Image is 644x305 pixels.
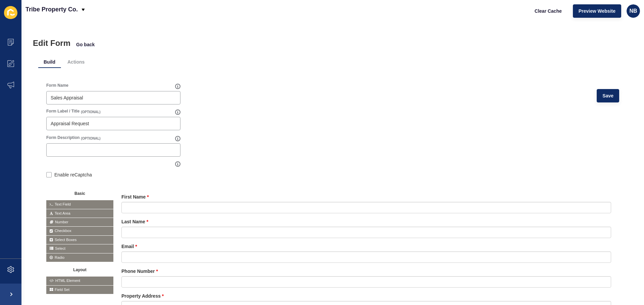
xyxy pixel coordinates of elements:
[46,286,113,294] span: Field Set
[46,189,113,197] button: Basic
[46,227,113,235] span: Checkbox
[76,41,95,48] button: Go back
[38,56,61,68] li: Build
[602,92,613,99] span: Save
[54,171,92,178] label: Enable reCaptcha
[46,244,113,253] span: Select
[81,136,100,141] span: (OPTIONAL)
[76,41,95,48] span: Go back
[46,277,113,285] span: HTML Element
[121,218,148,225] label: Last Name
[629,8,637,14] span: NB
[121,268,158,275] label: Phone Number
[46,209,113,218] span: Text Area
[573,4,621,18] button: Preview Website
[46,265,113,273] button: Layout
[46,108,79,114] label: Form Label / Title
[535,8,562,14] span: Clear Cache
[529,4,568,18] button: Clear Cache
[81,110,100,115] span: (OPTIONAL)
[46,200,113,209] span: Text Field
[121,194,149,200] label: First Name
[46,236,113,244] span: Select Boxes
[46,218,113,226] span: Number
[46,253,113,262] span: Radio
[121,293,164,299] label: Property Address
[597,89,619,102] button: Save
[46,83,68,88] label: Form Name
[121,243,137,250] label: Email
[46,135,79,140] label: Form Description
[62,56,90,68] li: Actions
[33,39,70,48] h1: Edit Form
[579,8,615,14] span: Preview Website
[25,1,78,18] p: Tribe Property Co.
